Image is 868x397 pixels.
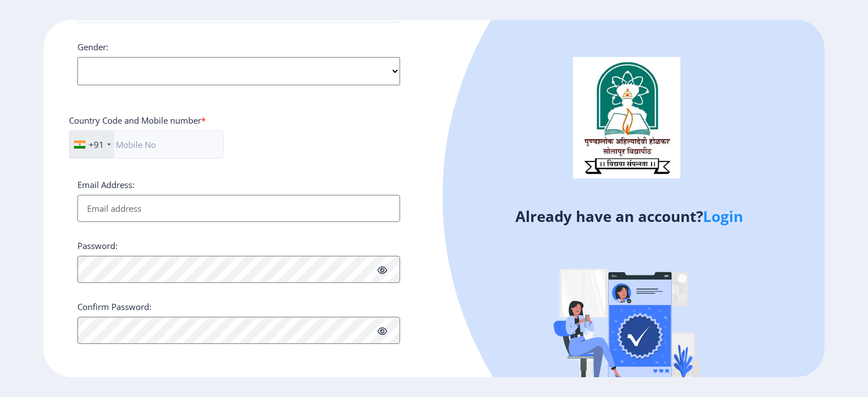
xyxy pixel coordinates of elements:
a: Login [703,206,743,226]
label: Email Address: [77,179,134,190]
input: Mobile No [69,130,224,159]
input: Email address [77,195,400,222]
label: Country Code and Mobile number [69,115,206,126]
div: +91 [89,139,104,150]
label: Gender: [77,41,108,53]
img: logo [573,57,680,178]
h4: Already have an account? [442,207,816,225]
div: India (भारत): +91 [70,131,114,158]
label: Password: [77,240,118,251]
label: Confirm Password: [77,301,151,312]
